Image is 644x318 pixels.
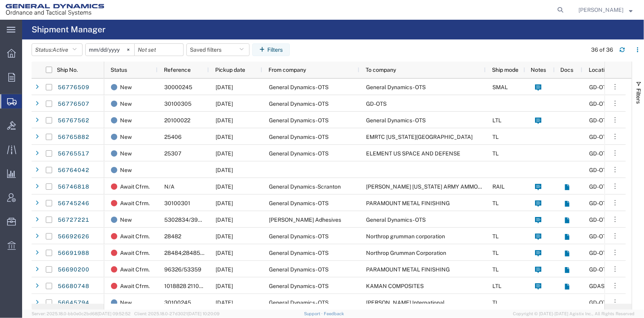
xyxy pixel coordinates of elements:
[120,245,150,261] span: Await Cfrm.
[492,150,499,157] span: TL
[366,266,450,273] span: PARAMOUNT METAL FINISHING
[268,67,306,73] span: From company
[635,88,642,104] span: Filters
[57,297,90,309] a: 56645794
[216,200,233,206] span: 09/08/2025
[589,101,633,107] span: GD-OTS Red Lion
[269,101,329,107] span: General Dynamics - OTS
[57,230,90,243] a: 56692626
[216,266,233,273] span: 09/02/2025
[57,131,90,144] a: 56765882
[120,261,150,278] span: Await Cfrm.
[366,117,426,123] span: General Dynamics - OTS
[269,150,329,157] span: General Dynamics - OTS
[589,134,634,140] span: GD-OTS Marion IL
[32,311,131,316] span: Server: 2025.18.0-bb0e0c2bd68
[215,67,245,73] span: Pickup date
[86,44,134,56] input: Not set
[589,167,633,173] span: GD-OTS Red Lion
[589,250,633,256] span: GD-OTS Red Lion
[366,200,450,206] span: PARAMOUNT METAL FINISHING
[164,233,181,239] span: 28482
[57,148,90,160] a: 56765517
[366,150,460,157] span: ELEMENT US SPACE AND DEFENSE
[591,46,613,54] div: 36 of 36
[578,5,633,15] button: [PERSON_NAME]
[589,200,633,206] span: GD-OTS Red Lion
[269,299,329,306] span: General Dynamics - OTS
[57,114,90,127] a: 56767562
[186,43,250,56] button: Saved filters
[120,129,132,145] span: New
[120,95,132,112] span: New
[164,67,191,73] span: Reference
[53,47,68,53] span: Active
[324,311,344,316] a: Feedback
[492,250,499,256] span: TL
[561,67,574,73] span: Docs
[589,67,611,73] span: Location
[120,145,132,162] span: New
[57,264,90,276] a: 56690200
[216,117,233,123] span: 09/15/2025
[120,162,132,178] span: New
[531,67,546,73] span: Notes
[492,200,499,206] span: TL
[269,250,329,256] span: General Dynamics - OTS
[6,4,104,16] img: logo
[269,183,341,190] span: General Dynamics-Scranton
[98,311,131,316] span: [DATE] 09:52:52
[164,266,201,273] span: 96326/53359
[269,84,329,90] span: General Dynamics - OTS
[120,228,150,245] span: Await Cfrm.
[589,217,633,223] span: GD-OTS Red Lion
[269,217,341,223] span: Ellsworth Adhesives
[164,117,190,123] span: 20100022
[57,67,78,73] span: Ship No.
[492,283,501,289] span: LTL
[120,294,132,311] span: New
[216,283,233,289] span: 09/02/2025
[366,134,473,140] span: EMRTC NEW MEXICO TECH
[57,181,90,193] a: 56746818
[492,67,518,73] span: Ship mode
[589,299,634,306] span: GD-OTS Marion IL
[216,217,233,223] span: 09/05/2025
[164,101,192,107] span: 30100305
[589,150,634,157] span: GD-OTS Marion IL
[492,299,499,306] span: TL
[269,266,329,273] span: General Dynamics - OTS
[32,43,83,56] button: Status:Active
[164,183,175,190] span: N/A
[589,84,634,90] span: GD-OTS Marion IL
[366,299,445,306] span: Ridgeway International
[366,67,396,73] span: To company
[216,101,233,107] span: 09/10/2025
[366,84,426,90] span: General Dynamics - OTS
[366,283,424,289] span: KAMAN COMPOSITES
[164,299,191,306] span: 30100245
[513,311,635,317] span: Copyright © [DATE]-[DATE] Agistix Inc., All Rights Reserved
[57,280,90,293] a: 56680748
[216,150,233,157] span: 09/12/2025
[269,117,329,123] span: General Dynamics - OTS
[188,311,220,316] span: [DATE] 10:20:09
[120,278,150,294] span: Await Cfrm.
[57,197,90,210] a: 56745246
[589,283,619,289] span: GDAS Saco
[216,134,233,140] span: 09/15/2025
[269,200,329,206] span: General Dynamics - OTS
[492,134,499,140] span: TL
[269,233,329,239] span: General Dynamics - OTS
[57,247,90,260] a: 56691988
[216,299,233,306] span: 08/29/2025
[120,178,150,195] span: Await Cfrm.
[366,101,387,107] span: GD-OTS
[32,20,105,39] h4: Shipment Manager
[57,98,90,110] a: 56776507
[135,44,183,56] input: Not set
[164,200,190,206] span: 30100301
[134,311,220,316] span: Client: 2025.18.0-27d3021
[164,217,215,223] span: 5302834/3932853
[366,183,497,190] span: SU WOLFE IOWA ARMY AMMO PLANT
